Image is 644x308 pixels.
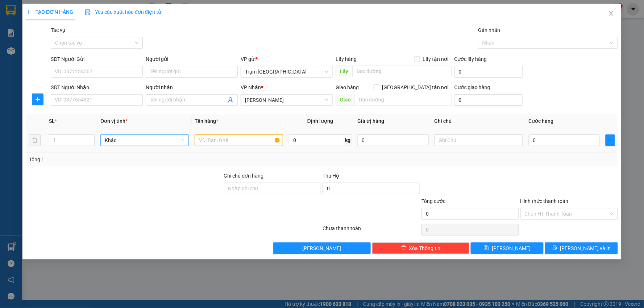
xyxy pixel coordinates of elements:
[336,56,357,62] span: Lấy hàng
[224,183,321,194] input: Ghi chú đơn hàng
[545,242,618,254] button: printer[PERSON_NAME] và In
[608,11,614,16] span: close
[606,134,615,146] button: plus
[51,55,143,63] div: SĐT Người Gửi
[484,245,489,251] span: save
[241,84,261,90] span: VP Nhận
[29,155,249,163] div: Tổng: 1
[26,9,73,15] span: TẠO ĐƠN HÀNG
[357,118,384,124] span: Giá trị hàng
[245,95,329,105] span: Phan Thiết
[421,198,445,204] span: Tổng cước
[303,244,341,252] span: [PERSON_NAME]
[307,118,333,124] span: Định lượng
[100,118,128,124] span: Đơn vị tính
[432,114,526,128] th: Ghi chú
[146,83,238,91] div: Người nhận
[454,66,523,78] input: Cước lấy hàng
[357,134,429,146] input: 0
[560,244,611,252] span: [PERSON_NAME] và In
[336,84,359,90] span: Giao hàng
[322,224,421,237] div: Chưa thanh toán
[520,198,569,204] label: Hình thức thanh toán
[51,83,143,91] div: SĐT Người Nhận
[85,9,91,15] img: icon
[492,244,531,252] span: [PERSON_NAME]
[601,4,622,24] button: Close
[420,55,452,63] span: Lấy tận nơi
[146,55,238,63] div: Người gửi
[245,66,329,77] span: Trạm Sài Gòn
[323,173,339,179] span: Thu Hộ
[195,134,283,146] input: VD: Bàn, Ghế
[478,27,500,33] label: Gán nhãn
[454,84,490,90] label: Cước giao hàng
[454,94,523,106] input: Cước giao hàng
[273,242,371,254] button: [PERSON_NAME]
[29,134,41,146] button: delete
[26,9,31,14] span: plus
[241,55,333,63] div: VP gửi
[32,96,43,102] span: plus
[606,137,614,143] span: plus
[195,118,218,124] span: Tên hàng
[344,134,352,146] span: kg
[49,118,55,124] span: SL
[336,66,353,77] span: Lấy
[435,134,523,146] input: Ghi Chú
[32,93,43,105] button: plus
[552,245,557,251] span: printer
[105,135,184,146] span: Khác
[353,66,452,77] input: Dọc đường
[51,27,65,33] label: Tác vụ
[379,83,452,91] span: [GEOGRAPHIC_DATA] tận nơi
[355,94,452,105] input: Dọc đường
[228,97,234,103] span: user-add
[471,242,544,254] button: save[PERSON_NAME]
[401,245,406,251] span: delete
[529,118,554,124] span: Cước hàng
[372,242,470,254] button: deleteXóa Thông tin
[454,56,487,62] label: Cước lấy hàng
[336,94,355,105] span: Giao
[85,9,161,15] span: Yêu cầu xuất hóa đơn điện tử
[409,244,441,252] span: Xóa Thông tin
[224,173,264,179] label: Ghi chú đơn hàng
